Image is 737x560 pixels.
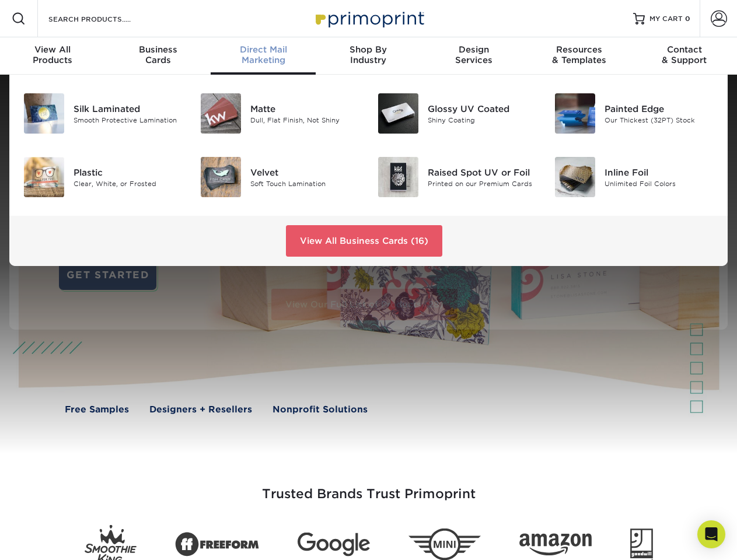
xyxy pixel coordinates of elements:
[316,44,421,65] div: Industry
[105,37,210,75] a: BusinessCards
[211,44,316,65] div: Marketing
[630,528,653,560] img: Goodwill
[316,37,421,75] a: Shop ByIndustry
[211,44,316,55] span: Direct Mail
[271,289,457,320] a: View Our Full List of Products (28)
[421,44,526,55] span: Design
[27,459,710,516] h3: Trusted Brands Trust Primoprint
[526,37,631,75] a: Resources& Templates
[685,15,690,23] span: 0
[105,44,210,65] div: Cards
[310,6,427,31] img: Primoprint
[421,37,526,75] a: DesignServices
[105,44,210,55] span: Business
[298,533,370,556] img: Google
[286,225,442,257] a: View All Business Cards (16)
[526,44,631,55] span: Resources
[47,12,161,26] input: SEARCH PRODUCTS.....
[316,44,421,55] span: Shop By
[526,44,631,65] div: & Templates
[697,520,725,548] div: Open Intercom Messenger
[519,534,592,556] img: Amazon
[421,44,526,65] div: Services
[649,14,683,24] span: MY CART
[211,37,316,75] a: Direct MailMarketing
